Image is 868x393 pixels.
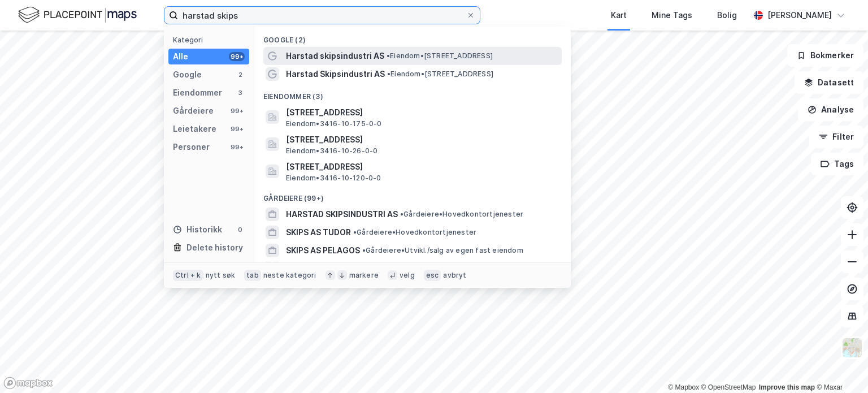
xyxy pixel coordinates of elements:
div: Personer [173,140,210,154]
div: avbryt [443,271,466,280]
span: Gårdeiere • Utvikl./salg av egen fast eiendom [362,246,523,255]
span: Gårdeiere • Hovedkontortjenester [353,228,476,237]
div: Kategori [173,36,249,44]
span: Harstad Skipsindustri AS [286,67,385,81]
div: Alle [173,50,188,63]
div: nytt søk [206,271,236,280]
span: • [353,228,357,236]
span: [STREET_ADDRESS] [286,133,557,146]
span: Harstad skipsindustri AS [286,49,384,63]
span: Eiendom • 3416-10-120-0-0 [286,174,381,183]
button: Bokmerker [787,44,863,67]
input: Søk på adresse, matrikkel, gårdeiere, leietakere eller personer [178,7,466,24]
div: Historikk [173,223,222,236]
div: Kontrollprogram for chat [811,339,868,393]
div: Gårdeiere (99+) [254,185,571,205]
div: neste kategori [263,271,316,280]
img: logo.f888ab2527a4732fd821a326f86c7f29.svg [18,5,137,25]
div: Delete history [186,241,243,254]
button: Datasett [795,71,863,94]
div: 3 [236,88,245,97]
div: [PERSON_NAME] [767,8,832,22]
div: tab [244,270,261,281]
a: Mapbox [668,383,699,391]
div: Eiendommer [173,86,222,100]
span: • [400,210,403,218]
a: OpenStreetMap [701,383,756,391]
div: markere [349,271,379,280]
div: Kart [611,8,627,22]
div: esc [424,270,441,281]
span: SKIPS AS TUDOR [286,226,351,239]
span: HARSTAD SKIPSINDUSTRI AS [286,208,398,221]
span: Eiendom • 3416-10-175-0-0 [286,119,382,128]
span: [STREET_ADDRESS] [286,106,557,119]
iframe: Chat Widget [811,339,868,393]
a: Improve this map [759,383,815,391]
span: Gårdeiere • Hovedkontortjenester [400,210,523,219]
button: Tags [811,153,863,175]
span: Eiendom • [STREET_ADDRESS] [387,70,493,79]
span: • [362,246,366,254]
div: 99+ [229,142,245,152]
div: Gårdeiere [173,104,214,118]
div: Leietakere [173,122,216,136]
button: og 96 til [286,262,319,275]
span: • [387,70,390,78]
div: 0 [236,225,245,234]
div: Mine Tags [652,8,692,22]
div: Ctrl + k [173,270,203,281]
a: Mapbox homepage [3,377,53,390]
button: Analyse [798,98,863,121]
span: Eiendom • 3416-10-26-0-0 [286,146,377,156]
span: [STREET_ADDRESS] [286,160,557,174]
div: Google (2) [254,27,571,47]
div: 2 [236,70,245,79]
div: 99+ [229,106,245,115]
div: Eiendommer (3) [254,83,571,103]
div: Bolig [717,8,737,22]
img: Z [841,337,863,359]
button: Filter [809,126,863,148]
span: Eiendom • [STREET_ADDRESS] [387,51,493,61]
div: 99+ [229,124,245,133]
div: velg [400,271,415,280]
span: SKIPS AS PELAGOS [286,244,360,257]
span: • [387,51,390,60]
div: Google [173,68,202,81]
div: 99+ [229,52,245,61]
